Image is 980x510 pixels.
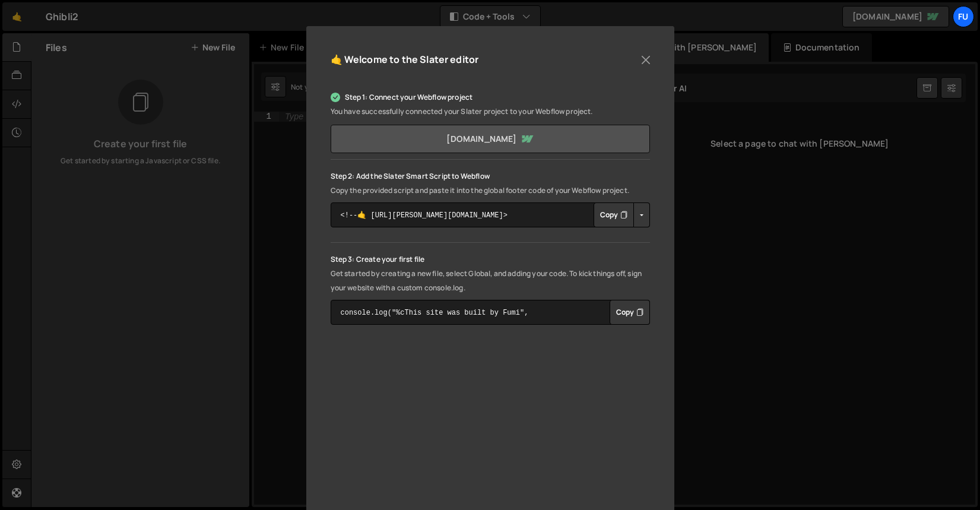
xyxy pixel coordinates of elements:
div: Button group with nested dropdown [594,202,650,227]
a: Fu [953,6,974,27]
a: [DOMAIN_NAME] [331,125,650,153]
h5: 🤙 Welcome to the Slater editor [331,50,479,69]
div: Button group with nested dropdown [610,300,650,325]
textarea: <!--🤙 [URL][PERSON_NAME][DOMAIN_NAME]> <script>document.addEventListener("DOMContentLoaded", func... [331,202,650,227]
p: Step 3: Create your first file [331,252,650,267]
p: Get started by creating a new file, select Global, and adding your code. To kick things off, sign... [331,267,650,295]
textarea: console.log("%cThis site was built by Fumi", "background:blue;color:#fff;padding: 8px;"); [331,300,650,325]
p: Step 2: Add the Slater Smart Script to Webflow [331,169,650,183]
p: You have successfully connected your Slater project to your Webflow project. [331,104,650,119]
p: Step 1: Connect your Webflow project [331,90,650,104]
button: Copy [610,300,650,325]
button: Copy [594,202,634,227]
p: Copy the provided script and paste it into the global footer code of your Webflow project. [331,183,650,198]
button: Close [637,51,655,69]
